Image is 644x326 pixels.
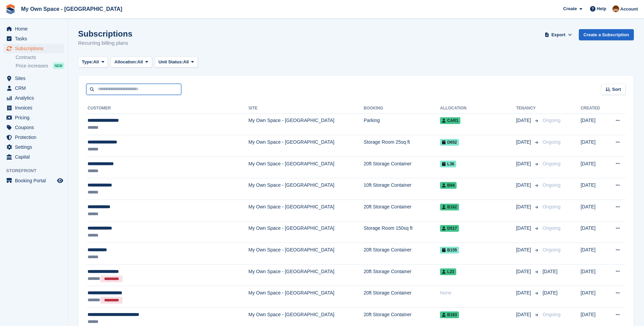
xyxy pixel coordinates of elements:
[155,57,198,68] button: Unit Status: All
[137,59,143,65] span: All
[542,182,560,188] span: Ongoing
[18,3,125,15] a: My Own Space - [GEOGRAPHIC_DATA]
[3,24,64,34] a: menu
[3,133,64,142] a: menu
[3,176,64,185] a: menu
[3,152,64,162] a: menu
[183,59,189,65] span: All
[581,135,607,157] td: [DATE]
[114,59,137,65] span: Allocation:
[364,286,440,308] td: 20ft Storage Container
[581,264,607,286] td: [DATE]
[93,59,99,65] span: All
[364,157,440,178] td: 20ft Storage Container
[542,161,560,166] span: Ongoing
[440,182,457,189] span: B94
[15,152,56,162] span: Capital
[159,59,183,65] span: Unit Status:
[82,59,93,65] span: Type:
[440,139,459,146] span: D652
[15,74,56,83] span: Sites
[3,83,64,93] a: menu
[551,32,565,38] span: Export
[3,113,64,122] a: menu
[15,34,56,43] span: Tasks
[53,62,64,69] div: NEW
[440,289,516,297] div: None
[440,204,459,210] span: B162
[542,290,557,296] span: [DATE]
[516,160,532,167] span: [DATE]
[78,39,132,47] p: Recurring billing plans
[542,312,560,317] span: Ongoing
[542,118,560,123] span: Ongoing
[15,44,56,53] span: Subscriptions
[516,268,532,275] span: [DATE]
[612,86,621,93] span: Sort
[15,24,56,34] span: Home
[440,225,459,232] span: D517
[16,54,64,61] a: Contracts
[5,4,16,14] img: stora-icon-8386f47178a22dfd0bd8f6a31ec36ba5ce8667c1dd55bd0f319d3a0aa187defe.svg
[581,157,607,178] td: [DATE]
[15,133,56,142] span: Protection
[3,44,64,53] a: menu
[516,139,532,146] span: [DATE]
[581,103,607,114] th: Created
[364,221,440,243] td: Storage Room 150sq ft
[440,247,459,253] span: B155
[542,225,560,231] span: Ongoing
[3,74,64,83] a: menu
[581,286,607,308] td: [DATE]
[440,161,456,167] span: L36
[364,264,440,286] td: 20ft Storage Container
[3,123,64,132] a: menu
[15,176,56,185] span: Booking Portal
[78,57,108,68] button: Type: All
[3,142,64,152] a: menu
[542,204,560,209] span: Ongoing
[15,113,56,122] span: Pricing
[542,139,560,145] span: Ongoing
[516,246,532,253] span: [DATE]
[364,135,440,157] td: Storage Room 25sq ft
[364,243,440,265] td: 20ft Storage Container
[249,264,364,286] td: My Own Space - [GEOGRAPHIC_DATA]
[15,123,56,132] span: Coupons
[581,221,607,243] td: [DATE]
[364,103,440,114] th: Booking
[612,5,619,12] img: Paula Harris
[581,178,607,200] td: [DATE]
[364,178,440,200] td: 10ft Storage Container
[3,34,64,43] a: menu
[440,268,456,275] span: L23
[516,182,532,189] span: [DATE]
[111,57,152,68] button: Allocation: All
[3,93,64,103] a: menu
[56,177,64,185] a: Preview store
[440,311,459,318] span: B163
[542,269,557,274] span: [DATE]
[15,93,56,103] span: Analytics
[516,117,532,124] span: [DATE]
[516,311,532,318] span: [DATE]
[6,167,68,174] span: Storefront
[581,243,607,265] td: [DATE]
[15,83,56,93] span: CRM
[249,221,364,243] td: My Own Space - [GEOGRAPHIC_DATA]
[516,103,540,114] th: Tenancy
[563,5,577,12] span: Create
[440,117,460,124] span: Car1
[581,114,607,135] td: [DATE]
[364,200,440,222] td: 20ft Storage Container
[249,135,364,157] td: My Own Space - [GEOGRAPHIC_DATA]
[15,103,56,113] span: Invoices
[440,103,516,114] th: Allocation
[249,157,364,178] td: My Own Space - [GEOGRAPHIC_DATA]
[249,200,364,222] td: My Own Space - [GEOGRAPHIC_DATA]
[364,114,440,135] td: Parking
[581,200,607,222] td: [DATE]
[516,203,532,210] span: [DATE]
[3,103,64,113] a: menu
[544,29,573,40] button: Export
